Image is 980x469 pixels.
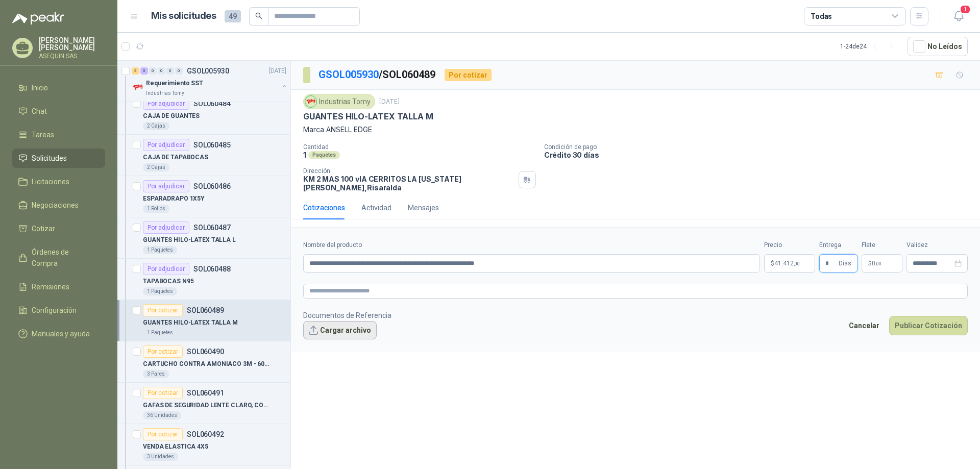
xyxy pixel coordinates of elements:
p: CAJA DE TAPABOCAS [143,153,208,162]
p: Industrias Tomy [146,89,184,97]
label: Flete [862,240,902,250]
a: Negociaciones [12,195,105,215]
div: Por adjudicar [143,180,189,192]
span: 41.412 [774,260,800,266]
p: $41.412,00 [764,254,815,273]
a: 5 5 0 0 0 0 GSOL005930[DATE] Company LogoRequerimiento SSTIndustrias Tomy [132,65,288,97]
div: 5 [140,67,148,75]
p: Documentos de Referencia [303,310,391,321]
div: 1 Paquetes [143,329,177,337]
a: Manuales y ayuda [12,324,105,343]
a: Inicio [12,78,105,97]
div: Mensajes [408,202,439,213]
div: Todas [811,11,832,22]
div: Paquetes [308,151,340,159]
div: Por adjudicar [143,263,189,275]
label: Precio [764,240,815,250]
div: 1 Paquetes [143,246,177,254]
div: Por cotizar [143,345,183,358]
p: GUANTES HILO-LATEX TALLA L [143,235,236,245]
div: 3 Unidades [143,453,178,461]
span: search [255,12,262,19]
a: Configuración [12,301,105,320]
p: Condición de pago [544,143,976,151]
button: Cargar archivo [303,321,377,339]
a: Por cotizarSOL060491GAFAS DE SEGURIDAD LENTE CLARO, CON PROTECCION LATERAL36 Unidades [117,383,290,424]
img: Company Logo [132,81,144,93]
span: Órdenes de Compra [32,246,95,269]
span: 1 [960,5,971,14]
a: Solicitudes [12,149,105,168]
a: Por adjudicarSOL060485CAJA DE TAPABOCAS2 Cajas [117,135,290,176]
p: SOL060485 [193,141,231,149]
p: 1 [303,151,306,159]
a: Por adjudicarSOL060488TAPABOCAS N951 Paquetes [117,259,290,300]
div: 36 Unidades [143,411,181,419]
p: SOL060487 [193,224,231,231]
span: Días [839,255,851,272]
p: $ 0,00 [862,254,902,273]
button: Publicar Cotización [889,316,968,335]
p: GAFAS DE SEGURIDAD LENTE CLARO, CON PROTECCION LATERAL [143,401,270,410]
p: KM 2 MAS 100 vIA CERRITOS LA [US_STATE] [PERSON_NAME] , Risaralda [303,175,514,192]
p: Cantidad [303,143,536,151]
a: Por cotizarSOL060489GUANTES HILO-LATEX TALLA M1 Paquetes [117,300,290,341]
label: Validez [906,240,968,250]
p: SOL060486 [193,183,231,190]
a: Por adjudicarSOL060484CAJA DE GUANTES2 Cajas [117,93,290,135]
p: SOL060484 [193,100,231,107]
div: 0 [175,67,183,75]
label: Entrega [819,240,857,250]
div: Industrias Tomy [303,94,375,109]
p: [DATE] [379,97,400,107]
span: Cotizar [32,223,55,234]
p: Marca ANSELL EDGE [303,124,968,135]
span: Negociaciones [32,200,79,211]
p: SOL060489 [187,307,224,314]
p: SOL060491 [187,389,224,397]
div: 0 [166,67,174,75]
div: Por cotizar [143,428,183,440]
span: ,00 [875,261,881,266]
p: CAJA DE GUANTES [143,111,200,121]
div: 0 [158,67,165,75]
p: Dirección [303,167,514,175]
p: [DATE] [269,66,286,76]
div: Por adjudicar [143,97,189,110]
div: Actividad [361,202,391,213]
div: 5 [132,67,139,75]
button: No Leídos [908,37,968,56]
p: GUANTES HILO-LATEX TALLA M [303,111,433,122]
a: Tareas [12,125,105,144]
div: 3 Pares [143,370,169,378]
p: ASEQUIN SAS [39,53,105,59]
span: Licitaciones [32,176,69,187]
img: Company Logo [305,96,316,107]
div: 1 Rollos [143,205,169,213]
span: Tareas [32,129,54,140]
p: GUANTES HILO-LATEX TALLA M [143,318,238,328]
p: ESPARADRAPO 1X5Y [143,194,205,204]
div: 0 [149,67,157,75]
a: Remisiones [12,277,105,297]
p: [PERSON_NAME] [PERSON_NAME] [39,37,105,51]
p: Crédito 30 días [544,151,976,159]
a: GSOL005930 [318,68,379,81]
span: Configuración [32,305,77,316]
p: SOL060490 [187,348,224,355]
span: Solicitudes [32,153,67,164]
a: Por cotizarSOL060490CARTUCHO CONTRA AMONIACO 3M - 60043 Pares [117,341,290,383]
div: Por adjudicar [143,139,189,151]
p: Requerimiento SST [146,79,203,88]
a: Chat [12,102,105,121]
a: Por cotizarSOL060492VENDA ELASTICA 4X53 Unidades [117,424,290,465]
span: Manuales y ayuda [32,328,90,339]
label: Nombre del producto [303,240,760,250]
p: GSOL005930 [187,67,229,75]
p: SOL060488 [193,265,231,273]
div: Por adjudicar [143,221,189,234]
div: Por cotizar [143,304,183,316]
p: SOL060492 [187,431,224,438]
a: Por adjudicarSOL060486ESPARADRAPO 1X5Y1 Rollos [117,176,290,217]
p: CARTUCHO CONTRA AMONIACO 3M - 6004 [143,359,270,369]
